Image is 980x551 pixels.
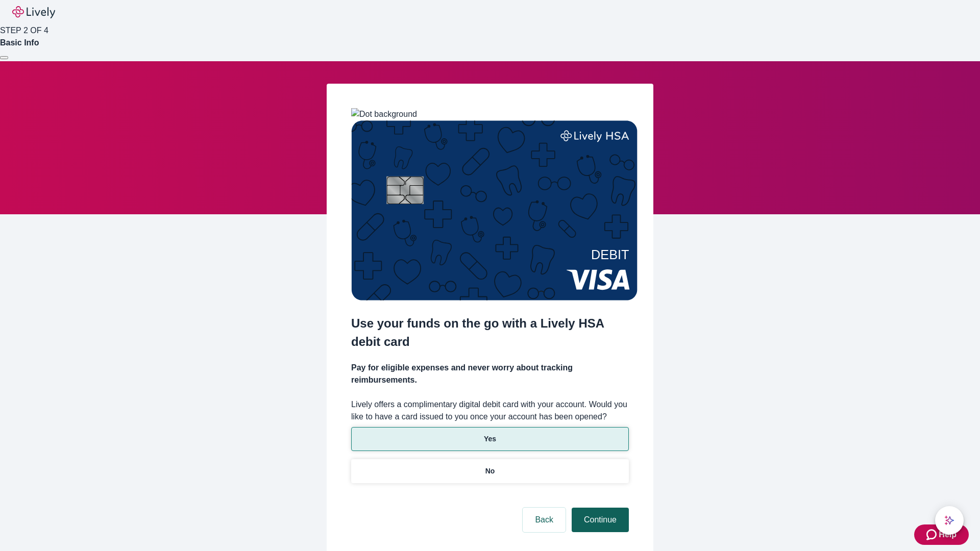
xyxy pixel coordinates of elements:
svg: Zendesk support icon [926,529,939,541]
img: Dot background [351,108,417,120]
button: No [351,459,629,483]
button: chat [935,506,964,535]
p: No [485,466,495,477]
img: Debit card [351,120,638,300]
button: Continue [572,508,629,532]
label: Lively offers a complimentary digital debit card with your account. Would you like to have a card... [351,398,629,423]
button: Zendesk support iconHelp [914,524,969,545]
h4: Pay for eligible expenses and never worry about tracking reimbursements. [351,362,629,386]
h2: Use your funds on the go with a Lively HSA debit card [351,314,629,351]
button: Yes [351,427,629,451]
span: Help [939,529,957,541]
button: Back [523,508,566,532]
svg: Lively AI Assistant [944,515,954,525]
p: Yes [484,434,496,444]
img: Lively [12,6,55,18]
